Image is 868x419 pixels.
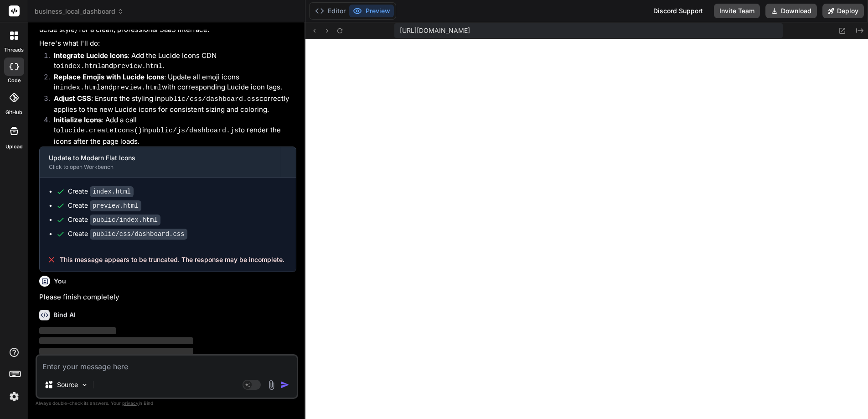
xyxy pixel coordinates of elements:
[60,127,142,135] code: lucide.createIcons()
[90,229,187,240] code: public/css/dashboard.css
[68,201,141,210] div: Create
[39,38,296,49] p: Here's what I'll do:
[400,26,470,35] span: [URL][DOMAIN_NAME]
[90,186,134,197] code: index.html
[60,63,101,70] code: index.html
[39,327,116,334] span: ‌
[81,381,88,389] img: Pick Models
[4,46,24,54] label: threads
[68,187,134,196] div: Create
[349,5,394,17] button: Preview
[39,337,193,344] span: ‌
[5,109,22,116] label: GitHub
[68,229,187,239] div: Create
[46,51,296,72] li: : Add the Lucide Icons CDN to and .
[5,143,23,151] label: Upload
[113,63,162,70] code: preview.html
[90,200,141,211] code: preview.html
[35,7,124,16] span: business_local_dashboard
[54,277,66,286] h6: You
[266,380,277,390] img: attachment
[90,215,160,225] code: public/index.html
[54,51,128,60] strong: Integrate Lucide Icons
[54,73,164,81] strong: Replace Emojis with Lucide Icons
[57,380,78,389] p: Source
[113,84,162,92] code: preview.html
[46,115,296,147] li: : Add a call to in to render the icons after the page loads.
[39,292,296,303] p: Please finish completely
[53,310,76,319] h6: Bind AI
[49,153,272,162] div: Update to Modern Flat Icons
[68,215,160,225] div: Create
[54,94,91,103] strong: Adjust CSS
[822,4,864,18] button: Deploy
[122,400,139,406] span: privacy
[39,348,193,355] span: ‌
[8,77,21,84] label: code
[36,399,298,408] p: Always double-check its answers. Your in Bind
[305,39,868,419] iframe: Preview
[49,163,272,171] div: Click to open Workbench
[54,115,102,124] strong: Initialize Icons
[46,94,296,115] li: : Ensure the styling in correctly applies to the new Lucide icons for consistent sizing and color...
[60,255,284,264] span: This message appears to be truncated. The response may be incomplete.
[40,147,281,177] button: Update to Modern Flat IconsClick to open Workbench
[148,127,238,135] code: public/js/dashboard.js
[161,95,259,103] code: public/css/dashboard.css
[648,4,708,18] div: Discord Support
[280,380,289,389] img: icon
[60,84,101,92] code: index.html
[6,389,22,404] img: settings
[311,5,349,17] button: Editor
[714,4,760,18] button: Invite Team
[46,72,296,94] li: : Update all emoji icons in and with corresponding Lucide icon tags.
[765,4,817,18] button: Download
